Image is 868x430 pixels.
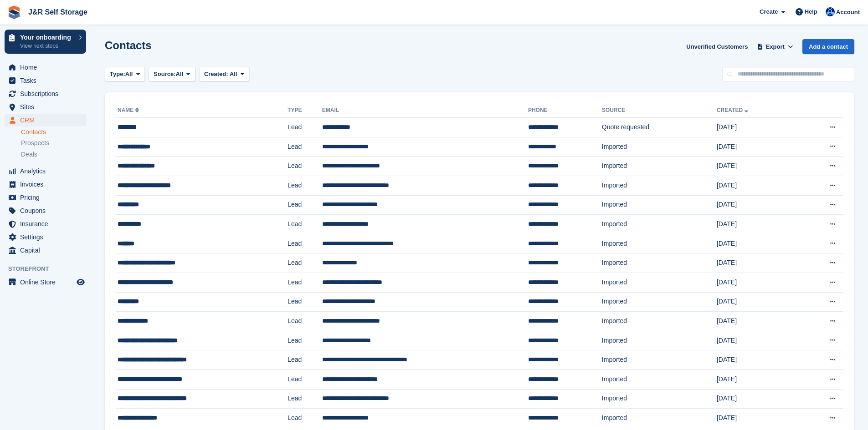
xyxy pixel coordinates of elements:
[717,253,797,273] td: [DATE]
[602,331,717,350] td: Imported
[20,218,75,230] span: Insurance
[5,191,86,204] a: menu
[602,369,717,389] td: Imported
[20,61,75,74] span: Home
[755,39,795,54] button: Export
[805,7,817,16] span: Help
[21,139,49,147] span: Prospects
[20,204,75,217] span: Coupons
[602,350,717,370] td: Imported
[5,87,86,100] a: menu
[288,234,322,253] td: Lead
[717,118,797,137] td: [DATE]
[602,137,717,157] td: Imported
[760,7,778,16] span: Create
[20,178,75,191] span: Invoices
[836,8,860,17] span: Account
[204,71,228,77] span: Created:
[5,74,86,87] a: menu
[602,292,717,312] td: Imported
[288,253,322,273] td: Lead
[288,312,322,331] td: Lead
[105,67,145,82] button: Type: All
[288,195,322,215] td: Lead
[7,5,21,19] img: stora-icon-8386f47178a22dfd0bd8f6a31ec36ba5ce8667c1dd55bd0f319d3a0aa187defe.svg
[20,34,74,40] p: Your onboarding
[75,277,86,288] a: Preview store
[717,292,797,312] td: [DATE]
[20,42,74,50] p: View next steps
[717,350,797,370] td: [DATE]
[25,5,91,20] a: J&R Self Storage
[602,176,717,195] td: Imported
[5,165,86,177] a: menu
[683,39,751,54] a: Unverified Customers
[717,234,797,253] td: [DATE]
[602,234,717,253] td: Imported
[766,42,785,51] span: Export
[717,312,797,331] td: [DATE]
[528,103,602,118] th: Phone
[602,195,717,215] td: Imported
[5,204,86,217] a: menu
[20,165,75,177] span: Analytics
[717,389,797,409] td: [DATE]
[20,74,75,87] span: Tasks
[288,215,322,234] td: Lead
[602,215,717,234] td: Imported
[118,107,141,113] a: Name
[5,231,86,243] a: menu
[20,231,75,243] span: Settings
[826,7,835,16] img: Steve Revell
[20,114,75,126] span: CRM
[717,331,797,350] td: [DATE]
[602,118,717,137] td: Quote requested
[288,103,322,118] th: Type
[717,273,797,292] td: [DATE]
[176,70,184,79] span: All
[602,409,717,428] td: Imported
[288,350,322,370] td: Lead
[288,389,322,409] td: Lead
[717,176,797,195] td: [DATE]
[717,215,797,234] td: [DATE]
[5,178,86,191] a: menu
[154,70,175,79] span: Source:
[20,87,75,100] span: Subscriptions
[5,218,86,230] a: menu
[20,191,75,204] span: Pricing
[21,150,86,159] a: Deals
[288,176,322,195] td: Lead
[602,103,717,118] th: Source
[149,67,195,82] button: Source: All
[717,137,797,157] td: [DATE]
[21,150,37,159] span: Deals
[21,128,86,137] a: Contacts
[288,292,322,312] td: Lead
[602,157,717,176] td: Imported
[21,138,86,148] a: Prospects
[288,273,322,292] td: Lead
[288,118,322,137] td: Lead
[5,276,86,288] a: menu
[20,276,75,288] span: Online Store
[5,244,86,257] a: menu
[288,369,322,389] td: Lead
[602,273,717,292] td: Imported
[602,389,717,409] td: Imported
[5,61,86,74] a: menu
[5,101,86,113] a: menu
[110,70,125,79] span: Type:
[717,157,797,176] td: [DATE]
[288,137,322,157] td: Lead
[288,157,322,176] td: Lead
[288,331,322,350] td: Lead
[717,195,797,215] td: [DATE]
[322,103,528,118] th: Email
[20,244,75,257] span: Capital
[717,409,797,428] td: [DATE]
[288,409,322,428] td: Lead
[602,253,717,273] td: Imported
[717,369,797,389] td: [DATE]
[105,39,152,51] h1: Contacts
